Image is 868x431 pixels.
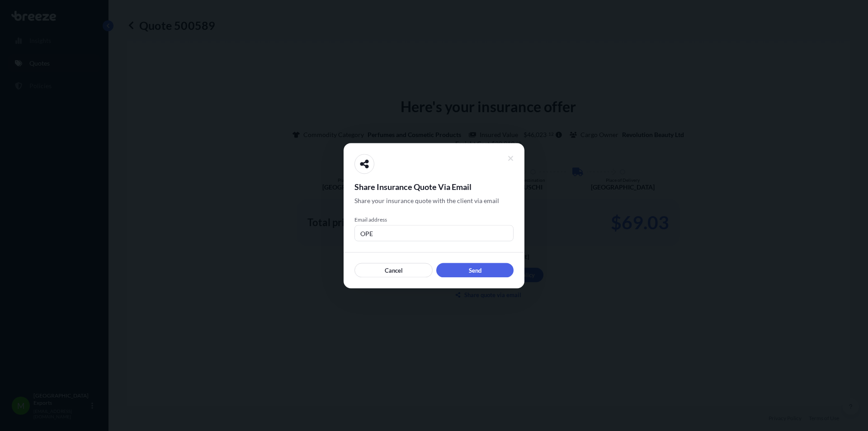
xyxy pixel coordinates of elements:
[354,263,433,277] button: Cancel
[436,263,514,277] button: Send
[354,216,514,223] span: Email address
[354,181,514,192] span: Share Insurance Quote Via Email
[469,265,481,275] p: Send
[354,196,499,205] span: Share your insurance quote with the client via email
[354,225,514,241] input: example@gmail.com
[385,265,403,275] p: Cancel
